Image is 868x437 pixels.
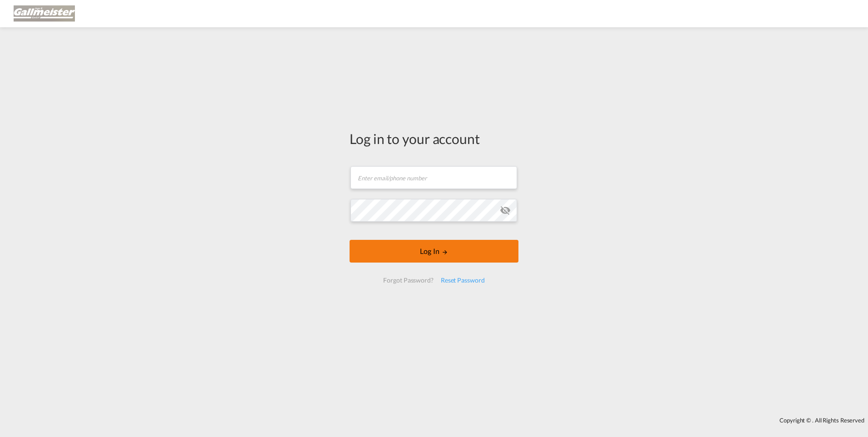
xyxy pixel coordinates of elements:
[380,272,437,288] div: Forgot Password?
[14,4,75,24] img: 03265390ea0211efb7c18701be6bbe5d.png
[350,240,518,263] button: LOGIN
[350,129,518,148] div: Log in to your account
[437,272,488,288] div: Reset Password
[500,205,511,216] md-icon: icon-eye-off
[350,166,517,189] input: Enter email/phone number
